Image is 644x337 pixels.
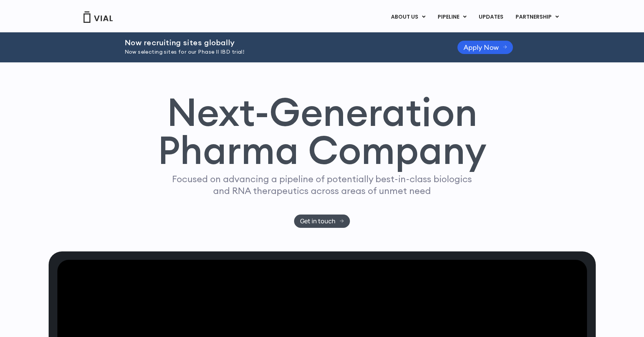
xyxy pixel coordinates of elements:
a: Apply Now [457,41,513,54]
a: PARTNERSHIPMenu Toggle [510,11,565,24]
a: UPDATES [473,11,509,24]
a: PIPELINEMenu Toggle [432,11,472,24]
p: Now selecting sites for our Phase II IBD trial! [125,48,438,56]
a: ABOUT USMenu Toggle [385,11,431,24]
h2: Now recruiting sites globally [125,38,438,47]
span: Get in touch [300,218,335,224]
a: Get in touch [294,215,350,228]
h1: Next-Generation Pharma Company [158,93,487,170]
p: Focused on advancing a pipeline of potentially best-in-class biologics and RNA therapeutics acros... [169,173,475,197]
img: Vial Logo [83,11,113,23]
span: Apply Now [464,45,499,50]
